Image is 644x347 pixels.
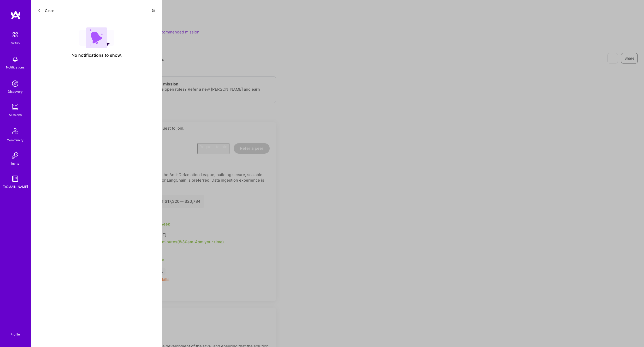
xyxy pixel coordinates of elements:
a: Profile [9,326,22,337]
div: Missions [9,112,22,118]
img: bell [10,54,20,65]
img: logo [10,10,21,20]
div: [DOMAIN_NAME] [3,184,28,189]
img: setup [10,29,21,40]
img: Invite [10,150,20,161]
img: Community [9,125,21,137]
img: teamwork [10,102,20,112]
div: Discovery [8,89,23,94]
div: Community [7,137,23,143]
div: Setup [11,40,20,46]
div: Invite [11,161,19,166]
button: Close [38,6,54,15]
img: empty [79,27,114,48]
div: Notifications [6,65,25,70]
img: guide book [10,173,20,184]
img: discovery [10,78,20,89]
span: No notifications to show. [72,53,122,58]
div: Profile [10,332,20,337]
